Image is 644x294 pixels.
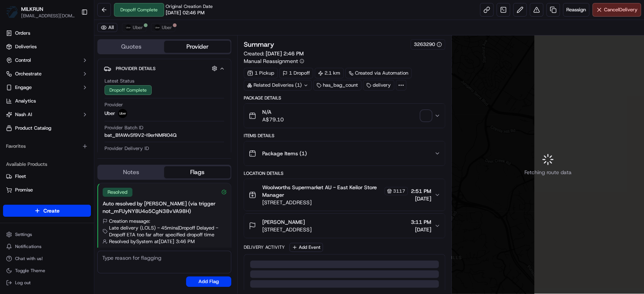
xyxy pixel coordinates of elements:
span: Late delivery (LOLS) - 45mins | Dropoff Delayed - Dropoff ETA too far after specified dropoff time [109,225,226,238]
a: Promise [6,187,88,193]
button: Uber [122,23,146,32]
button: Create [3,205,91,217]
button: Woolworths Supermarket AU - East Keilor Store Manager3117[STREET_ADDRESS]2:51 PM[DATE] [244,179,445,211]
button: N/AA$79.10 [244,104,445,128]
span: 2:51 PM [411,187,431,195]
button: Nash AI [3,109,91,121]
span: [STREET_ADDRESS] [262,199,408,206]
span: Resolved by System [109,238,153,245]
span: Latest Status [105,78,134,84]
img: uber-new-logo.jpeg [118,109,127,118]
div: Related Deliveries (1) [244,80,312,90]
button: Notifications [3,241,91,252]
div: Items Details [244,133,445,139]
button: All [97,23,117,32]
div: Available Products [3,158,91,170]
button: Notes [98,166,164,178]
span: Deliveries [15,43,37,50]
button: 3263290 [414,41,442,48]
button: Log out [3,277,91,288]
button: Add Flag [186,276,231,287]
span: [STREET_ADDRESS] [262,226,312,233]
button: CancelDelivery [592,3,641,17]
button: Package Items (1) [244,141,445,165]
span: Product Catalog [15,125,51,132]
div: has_bag_count [313,80,361,90]
div: 2.1 km [315,68,344,78]
button: [EMAIL_ADDRESS][DOMAIN_NAME] [21,13,75,19]
span: Settings [15,231,32,237]
a: Orders [3,27,91,39]
a: Deliveries [3,41,91,53]
span: A$79.10 [262,116,284,123]
span: Log out [15,280,31,286]
button: Settings [3,229,91,240]
img: uber-new-logo.jpeg [125,24,131,31]
button: Toggle Theme [3,265,91,276]
div: Location Details [244,170,445,176]
span: Package Items ( 1 ) [262,150,307,157]
span: Orchestrate [15,70,41,77]
span: bat_BfAWvSf9V2-I9erNMRI04Q [105,132,177,139]
a: Fleet [6,173,88,180]
button: Add Event [289,243,323,252]
span: Engage [15,84,32,91]
button: Chat with us! [3,253,91,264]
span: MILKRUN [21,5,43,13]
span: Promise [15,187,33,193]
span: [PERSON_NAME] [262,218,305,226]
div: Resolved [103,188,132,197]
span: Uber [133,24,143,31]
span: Provider [105,101,123,108]
img: MILKRUN [6,6,18,18]
h3: Summary [244,41,274,48]
span: [DATE] 02:46 PM [166,9,204,16]
span: Uber [162,24,172,31]
button: Engage [3,81,91,93]
div: Package Details [244,95,445,101]
a: Analytics [3,95,91,107]
button: Promise [3,184,91,196]
span: 3:11 PM [411,218,431,226]
span: Original Creation Date [166,3,213,9]
div: delivery [363,80,394,90]
span: Creation message: [109,218,150,225]
span: [DATE] [411,195,431,202]
span: Control [15,57,31,64]
button: Provider Details [104,62,225,75]
a: Product Catalog [3,122,91,134]
button: Provider [164,41,230,53]
span: Notifications [15,243,41,250]
span: Fetching route data [524,168,572,176]
span: Provider Delivery ID [105,145,149,152]
img: uber-new-logo.jpeg [154,24,160,31]
span: [DATE] [411,226,431,233]
button: Manual Reassignment [244,57,304,65]
span: Reassign [566,6,586,13]
button: Fleet [3,170,91,182]
span: Created: [244,50,304,57]
span: Woolworths Supermarket AU - East Keilor Store Manager [262,184,383,199]
span: Toggle Theme [15,268,45,274]
div: 1 Dropoff [279,68,313,78]
span: 3117 [393,188,405,194]
div: Delivery Activity [244,244,285,250]
span: Manual Reassignment [244,57,298,65]
span: N/A [262,108,284,116]
a: Created via Automation [345,68,412,78]
button: Control [3,54,91,66]
button: Orchestrate [3,68,91,80]
span: Nash AI [15,111,32,118]
span: Fleet [15,173,26,180]
button: Quotes [98,41,164,53]
button: [PERSON_NAME][STREET_ADDRESS]3:11 PM[DATE] [244,214,445,238]
span: Uber [105,110,115,117]
button: Reassign [563,3,589,17]
span: Orders [15,30,30,37]
span: Provider Details [116,66,155,72]
span: Analytics [15,98,36,104]
span: [DATE] 2:46 PM [266,50,304,57]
